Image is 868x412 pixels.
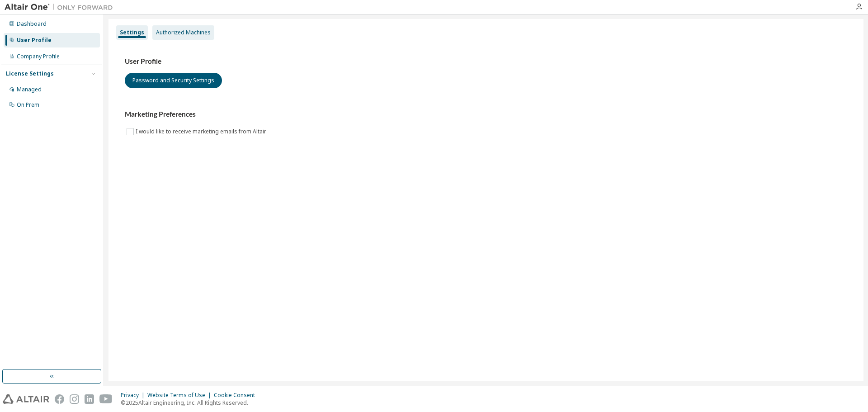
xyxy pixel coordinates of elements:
div: Managed [17,86,42,93]
img: linkedin.svg [85,394,94,404]
button: Password and Security Settings [125,73,222,88]
div: Website Terms of Use [147,392,214,399]
div: Settings [120,29,144,36]
p: © 2025 Altair Engineering, Inc. All Rights Reserved. [121,399,260,407]
h3: Marketing Preferences [125,110,847,119]
img: altair_logo.svg [3,394,49,404]
div: Dashboard [17,20,47,28]
h3: User Profile [125,57,847,66]
div: Cookie Consent [214,392,260,399]
div: User Profile [17,37,52,44]
div: Privacy [121,392,147,399]
img: youtube.svg [99,394,113,404]
div: On Prem [17,101,39,109]
img: instagram.svg [70,394,79,404]
img: Altair One [5,3,118,12]
div: License Settings [6,70,54,77]
label: I would like to receive marketing emails from Altair [136,126,268,137]
div: Company Profile [17,53,60,60]
div: Authorized Machines [156,29,211,36]
img: facebook.svg [55,394,64,404]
